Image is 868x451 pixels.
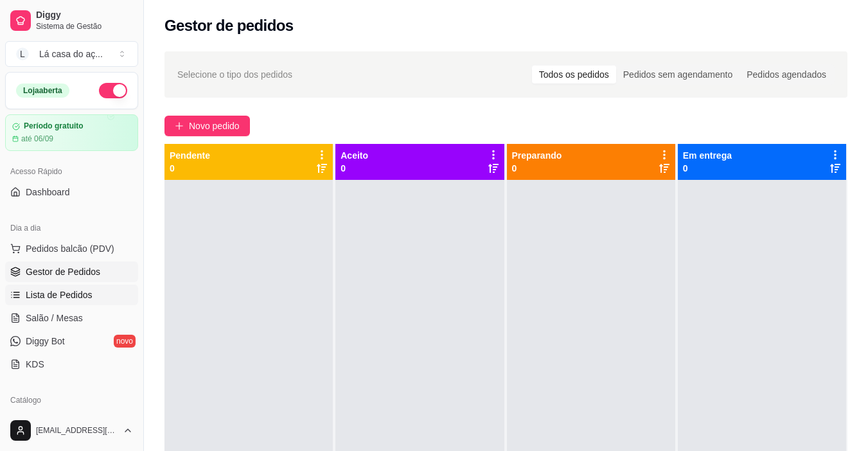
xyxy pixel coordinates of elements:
[26,265,100,278] span: Gestor de Pedidos
[170,162,210,175] p: 0
[26,242,114,255] span: Pedidos balcão (PDV)
[36,425,118,436] span: [EMAIL_ADDRESS][DOMAIN_NAME]
[740,66,833,84] div: Pedidos agendados
[164,15,294,36] h2: Gestor de pedidos
[5,218,138,238] div: Dia a dia
[99,83,127,98] button: Alterar Status
[5,285,138,305] a: Lista de Pedidos
[16,84,69,98] div: Loja aberta
[616,66,740,84] div: Pedidos sem agendamento
[164,116,250,136] button: Novo pedido
[36,21,133,31] span: Sistema de Gestão
[189,119,240,133] span: Novo pedido
[177,67,292,82] span: Selecione o tipo dos pedidos
[26,312,83,324] span: Salão / Mesas
[16,48,29,60] span: L
[5,415,138,446] button: [EMAIL_ADDRESS][DOMAIN_NAME]
[512,162,562,175] p: 0
[341,149,368,162] p: Aceito
[24,121,84,131] article: Período gratuito
[5,261,138,282] a: Gestor de Pedidos
[5,390,138,411] div: Catálogo
[26,186,70,199] span: Dashboard
[683,149,732,162] p: Em entrega
[683,162,732,175] p: 0
[532,66,616,84] div: Todos os pedidos
[26,335,65,348] span: Diggy Bot
[26,288,93,301] span: Lista de Pedidos
[5,354,138,375] a: KDS
[512,149,562,162] p: Preparando
[36,10,133,21] span: Diggy
[5,182,138,202] a: Dashboard
[21,134,53,144] article: até 06/09
[5,41,138,67] button: Select a team
[5,331,138,351] a: Diggy Botnovo
[39,48,103,60] div: Lá casa do aç ...
[175,121,184,130] span: plus
[5,238,138,259] button: Pedidos balcão (PDV)
[5,114,138,151] a: Período gratuitoaté 06/09
[5,308,138,328] a: Salão / Mesas
[5,161,138,182] div: Acesso Rápido
[341,162,368,175] p: 0
[170,149,210,162] p: Pendente
[26,358,44,371] span: KDS
[5,5,138,36] a: DiggySistema de Gestão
